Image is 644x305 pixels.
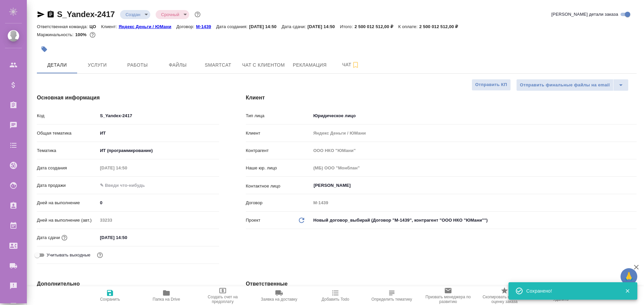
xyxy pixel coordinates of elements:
[308,24,340,29] p: [DATE] 14:50
[364,286,420,305] button: Определить тематику
[476,286,533,305] button: Скопировать ссылку на оценку заказа
[47,252,91,258] span: Учитывать выходные
[98,233,156,242] input: ✎ Введи что-нибудь
[37,182,98,189] p: Дата продажи
[156,10,189,19] div: Создан
[249,24,282,29] p: [DATE] 14:50
[475,81,507,89] span: Отправить КП
[516,79,629,91] div: split button
[335,61,367,69] span: Чат
[246,217,261,224] p: Проект
[293,61,327,69] span: Рекламация
[37,32,75,37] p: Маржинальность:
[516,79,613,91] button: Отправить финальные файлы на email
[311,128,637,138] input: Пустое поле
[261,297,297,302] span: Заявка на доставку
[96,251,104,259] button: Выбери, если сб и вс нужно считать рабочими днями для выполнения заказа.
[121,61,154,69] span: Работы
[57,10,115,19] a: S_Yandex-2417
[159,12,181,17] button: Срочный
[623,270,635,284] span: 🙏
[88,30,97,39] button: 0.00 RUB;
[81,61,113,69] span: Услуги
[526,288,615,294] div: Сохранено!
[246,183,311,189] p: Контактное лицо
[98,180,156,190] input: ✎ Введи что-нибудь
[311,215,637,226] div: Новый договор_выбирай (Договор "М-1439", контрагент "ООО НКО "ЮМани"")
[47,10,55,18] button: Скопировать ссылку
[90,24,101,29] p: ЦО
[246,165,311,171] p: Наше юр. лицо
[480,295,529,304] span: Скопировать ссылку на оценку заказа
[195,286,251,305] button: Создать счет на предоплату
[60,233,69,242] button: Если добавить услуги и заполнить их объемом, то дата рассчитается автоматически
[520,81,610,89] span: Отправить финальные файлы на email
[246,147,311,154] p: Контрагент
[153,297,180,302] span: Папка на Drive
[311,110,637,122] div: Юридическое лицо
[123,12,142,17] button: Создан
[246,280,637,288] h4: Ответственные
[100,297,120,302] span: Сохранить
[472,79,511,91] button: Отправить КП
[37,112,98,119] p: Код
[120,10,150,19] div: Создан
[246,130,311,137] p: Клиент
[633,185,634,186] button: Open
[355,24,398,29] p: 2 500 012 512,00 ₽
[82,286,138,305] button: Сохранить
[98,128,219,139] div: ИТ
[216,24,249,29] p: Дата создания:
[419,24,463,29] p: 2 500 012 512,00 ₽
[119,23,176,29] a: Яндекс Деньги / ЮМани
[98,145,219,156] div: ИТ (программирование)
[37,280,219,288] h4: Дополнительно
[98,111,219,121] input: ✎ Введи что-нибудь
[37,234,60,241] p: Дата сдачи
[37,200,98,206] p: Дней на выполнение
[193,10,202,19] button: Доп статусы указывают на важность/срочность заказа
[37,217,98,224] p: Дней на выполнение (авт.)
[202,61,234,69] span: Smartcat
[37,24,90,29] p: Ответственная команда:
[101,24,119,29] p: Клиент:
[311,146,637,155] input: Пустое поле
[98,198,219,208] input: ✎ Введи что-нибудь
[37,10,45,18] button: Скопировать ссылку для ЯМессенджера
[311,198,637,208] input: Пустое поле
[196,23,216,29] a: М-1439
[246,112,311,119] p: Тип лица
[251,286,307,305] button: Заявка на доставку
[424,295,472,304] span: Призвать менеджера по развитию
[621,288,634,294] button: Закрыть
[138,286,195,305] button: Папка на Drive
[551,11,618,18] span: [PERSON_NAME] детали заказа
[398,24,419,29] p: К оплате:
[37,165,98,171] p: Дата создания
[176,24,196,29] p: Договор:
[37,94,219,102] h4: Основная информация
[246,94,637,102] h4: Клиент
[242,61,285,69] span: Чат с клиентом
[246,200,311,206] p: Договор
[199,295,247,304] span: Создать счет на предоплату
[311,163,637,173] input: Пустое поле
[37,147,98,154] p: Тематика
[162,61,194,69] span: Файлы
[41,61,73,69] span: Детали
[340,24,354,29] p: Итого:
[119,24,176,29] p: Яндекс Деньги / ЮМани
[621,268,637,285] button: 🙏
[75,32,88,37] p: 100%
[322,297,349,302] span: Добавить Todo
[196,24,216,29] p: М-1439
[352,61,360,69] svg: Подписаться
[307,286,364,305] button: Добавить Todo
[371,297,412,302] span: Определить тематику
[37,42,52,57] button: Добавить тэг
[98,163,156,173] input: Пустое поле
[37,130,98,137] p: Общая тематика
[420,286,476,305] button: Призвать менеджера по развитию
[98,215,219,225] input: Пустое поле
[281,24,307,29] p: Дата сдачи:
